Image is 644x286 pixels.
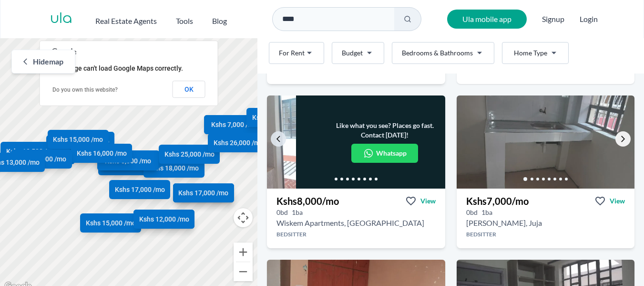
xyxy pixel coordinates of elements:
h2: Real Estate Agents [95,15,157,27]
span: View [420,196,436,206]
a: Kshs7,000/moViewView property in detail0bd 1ba [PERSON_NAME], JujaBedsitter [457,189,634,248]
span: Kshs 18,000 /mo [149,163,199,172]
h3: Kshs 8,000 /mo [276,194,339,208]
h5: 1 bathrooms [481,208,492,217]
a: Kshs 15,000 /mo [11,149,72,169]
h5: 1 bathrooms [292,208,303,217]
a: Go to the previous property image [271,131,286,147]
span: Kshs 8,000 /mo [105,156,151,165]
span: Kshs 15,000 /mo [86,218,136,227]
a: Blog [212,11,227,27]
button: Zoom in [234,243,253,262]
span: This page can't load Google Maps correctly. [52,64,183,72]
a: Kshs 8,000 /mo [97,151,158,170]
span: Kshs 17,000 /mo [179,188,229,197]
button: For Rent [269,42,324,64]
span: Kshs 15,000 /mo [53,134,103,144]
h2: Blog [212,15,227,27]
h3: Kshs 7,000 /mo [466,194,529,208]
h5: 0 bedrooms [466,208,478,217]
a: Go to the next property image [615,131,631,147]
button: Login [580,13,598,25]
a: Kshs 12,500 /mo [0,141,61,160]
button: Tools [176,11,193,27]
span: Bedrooms & Bathrooms [402,48,473,58]
a: Kshs 10,000 /mo [246,108,307,127]
a: ula [50,11,72,28]
button: Budget [332,42,384,64]
a: Kshs 16,000 /mo [71,143,132,162]
img: Bedsitter for rent - Kshs 7,000/mo - in Juja Juja Duka La vioo- Crystal GlassMart, Juja, Kenya, K... [457,95,634,189]
h2: Bedsitter for rent in Juja - Kshs 7,000/mo -Juja Duka La vioo- Crystal GlassMart, Juja, Kenya, Ki... [466,217,542,229]
span: Kshs 10,000 /mo [252,113,302,122]
button: OK [173,81,205,98]
button: Home Type [502,42,569,64]
span: Kshs 12,500 /mo [6,146,56,156]
span: Kshs 25,000 /mo [164,149,215,159]
button: Map camera controls [234,208,253,227]
span: Budget [342,48,363,58]
h4: Bedsitter [267,231,445,238]
button: Bedrooms & Bathrooms [392,42,494,64]
h2: Bedsitter for rent in Juja - Kshs 8,000/mo -Wiskem Apartments, Juja, Kenya, Kiambu County county [276,217,424,229]
a: Kshs 12,000 /mo [46,135,107,154]
a: Whatsapp [351,144,418,163]
span: Kshs 26,000 /mo [214,138,264,147]
span: Home Type [514,48,547,58]
a: Kshs 7,000 /mo [98,156,159,175]
span: Signup [542,10,564,29]
a: Kshs 7,000 /mo [204,115,265,134]
span: Like what you see? Places go fast. Contact [DATE]! [336,121,434,140]
a: Kshs 17,000 /mo [110,180,171,199]
span: Hide map [33,56,63,67]
a: Kshs8,000/moViewView property in detail0bd 1ba Wiskem Apartments, [GEOGRAPHIC_DATA]Bedsitter [267,189,445,248]
a: Kshs 15,000 /mo [48,129,109,148]
span: Kshs 12,000 /mo [139,214,189,223]
button: Real Estate Agents [95,11,157,27]
a: Do you own this website? [52,86,118,93]
a: Kshs 25,000 /mo [159,144,220,163]
span: Kshs 17,000 /mo [115,184,165,194]
h2: Tools [176,15,193,27]
h4: Bedsitter [457,231,634,238]
a: Kshs 17,000 /mo [173,183,234,202]
span: Kshs 16,000 /mo [77,148,127,158]
span: For Rent [279,48,305,58]
a: Kshs 15,000 /mo [80,213,141,232]
a: Ula mobile app [447,10,527,29]
span: Whatsapp [376,148,407,158]
a: Kshs 12,000 /mo [134,209,195,228]
span: Kshs 7,000 /mo [212,119,258,129]
a: Kshs 18,000 /mo [143,158,204,177]
nav: Main [95,11,246,27]
span: View [610,196,625,206]
button: Zoom out [234,262,253,281]
h5: 0 bedrooms [276,208,288,217]
a: Kshs 26,000 /mo [208,133,269,152]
